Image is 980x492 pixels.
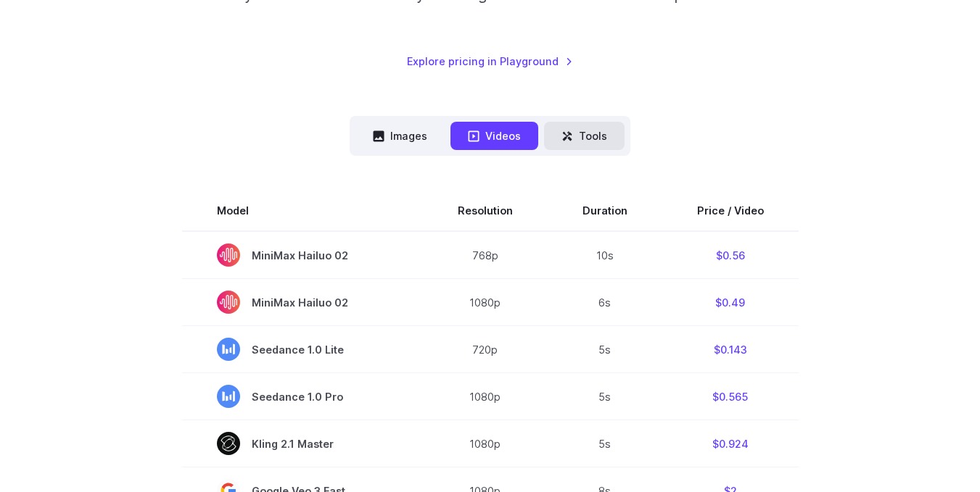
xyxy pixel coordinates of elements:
span: MiniMax Hailuo 02 [217,243,388,267]
button: Images [355,122,445,150]
a: Explore pricing in Playground [407,53,573,70]
button: Tools [544,122,625,150]
th: Price / Video [662,191,799,231]
th: Duration [548,191,662,231]
td: 5s [548,373,662,420]
th: Resolution [423,191,548,231]
td: $0.924 [662,420,799,467]
td: 1080p [423,279,548,326]
span: Seedance 1.0 Lite [217,338,388,361]
span: Kling 2.1 Master [217,432,388,455]
td: $0.49 [662,279,799,326]
td: 1080p [423,373,548,420]
td: 5s [548,326,662,373]
span: Seedance 1.0 Pro [217,385,388,408]
td: 10s [548,231,662,279]
th: Model [182,191,423,231]
td: 6s [548,279,662,326]
td: $0.143 [662,326,799,373]
td: 5s [548,420,662,467]
span: MiniMax Hailuo 02 [217,291,388,314]
td: 720p [423,326,548,373]
td: 1080p [423,420,548,467]
td: $0.565 [662,373,799,420]
button: Videos [450,122,538,150]
td: $0.56 [662,231,799,279]
td: 768p [423,231,548,279]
